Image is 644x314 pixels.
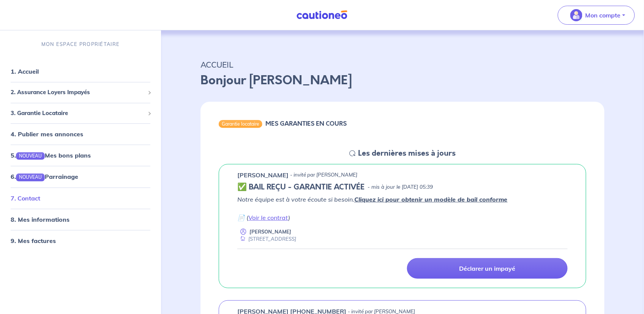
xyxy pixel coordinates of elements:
span: 3. Garantie Locataire [11,109,145,117]
div: 2. Assurance Loyers Impayés [3,85,158,100]
em: 📄 ( ) [237,214,290,221]
button: illu_account_valid_menu.svgMon compte [558,6,635,25]
p: MON ESPACE PROPRIÉTAIRE [41,41,120,48]
p: Déclarer un impayé [459,265,516,272]
div: state: CONTRACT-VALIDATED, Context: IN-LANDLORD,IN-LANDLORD [237,183,568,192]
a: 5.NOUVEAUMes bons plans [11,151,91,159]
div: 8. Mes informations [3,211,158,227]
div: 1. Accueil [3,64,158,79]
h6: MES GARANTIES EN COURS [265,120,347,127]
div: [STREET_ADDRESS] [237,235,296,243]
div: 6.NOUVEAUParrainage [3,169,158,184]
span: 2. Assurance Loyers Impayés [11,88,145,97]
div: 5.NOUVEAUMes bons plans [3,148,158,163]
a: Déclarer un impayé [407,258,568,279]
a: 4. Publier mes annonces [11,130,83,138]
a: Voir le contrat [248,214,288,221]
div: 4. Publier mes annonces [3,126,158,142]
a: 9. Mes factures [11,237,56,244]
div: 3. Garantie Locataire [3,106,158,120]
h5: Les dernières mises à jours [358,149,456,158]
div: 9. Mes factures [3,233,158,248]
p: Mon compte [586,11,621,20]
p: Bonjour [PERSON_NAME] [200,71,605,90]
p: - mis à jour le [DATE] 05:39 [368,183,433,191]
a: Cliquez ici pour obtenir un modèle de bail conforme [354,196,508,203]
p: [PERSON_NAME] [237,170,289,180]
div: Garantie locataire [219,120,262,128]
div: 7. Contact [3,190,158,205]
p: [PERSON_NAME] [249,228,291,235]
h5: ✅ BAIL REÇU - GARANTIE ACTIVÉE [237,183,365,192]
a: 8. Mes informations [11,215,69,223]
a: 7. Contact [11,194,40,202]
a: 1. Accueil [11,68,39,75]
a: 6.NOUVEAUParrainage [11,173,78,180]
p: - invité par [PERSON_NAME] [290,171,357,179]
em: Notre équipe est à votre écoute si besoin. [237,196,508,203]
p: ACCUEIL [200,58,605,71]
img: Cautioneo [294,10,350,20]
img: illu_account_valid_menu.svg [570,9,582,21]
